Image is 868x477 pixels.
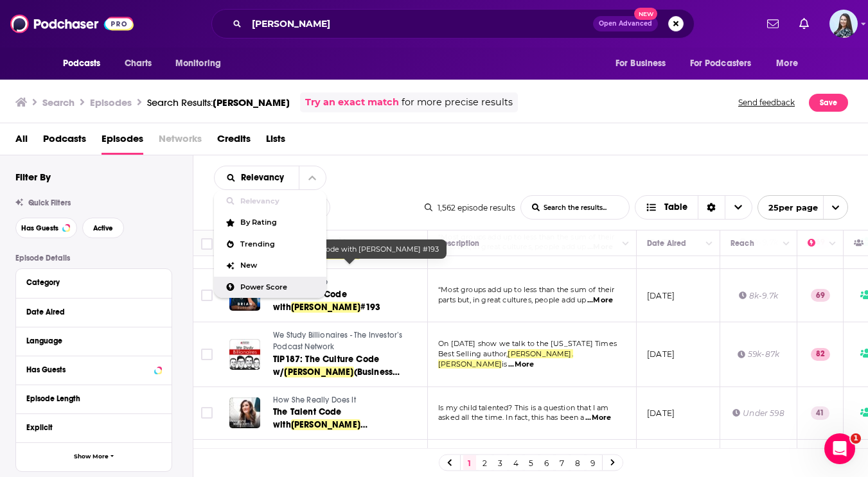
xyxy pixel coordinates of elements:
[509,455,522,471] a: 4
[305,95,399,110] a: Try an exact match
[809,94,848,112] button: Save
[360,302,381,313] span: #193
[26,361,161,377] button: Has Guests
[15,171,51,183] h2: Filter By
[273,354,379,377] span: TIP187: The Culture Code w/
[731,236,754,251] div: Reach
[147,96,290,108] a: Search Results:[PERSON_NAME]
[291,419,360,430] span: [PERSON_NAME]
[732,408,784,419] div: Under 598
[664,203,687,212] span: Table
[26,365,150,374] div: Has Guests
[217,128,251,155] span: Credits
[767,51,814,76] button: open menu
[116,51,160,76] a: Charts
[278,245,439,254] span: The Culture Code with [PERSON_NAME] #193
[273,288,426,314] a: The Culture Code with[PERSON_NAME]#193
[739,290,778,301] div: 8k-9.7k
[26,419,161,435] button: Explicit
[438,403,609,412] span: Is my child talented? This is a question that I am
[43,128,86,155] span: Podcasts
[438,349,573,369] span: [PERSON_NAME]. [PERSON_NAME]
[15,128,28,155] a: All
[494,455,507,471] a: 3
[241,173,288,182] span: Relevancy
[829,10,858,38] img: User Profile
[273,395,426,406] a: How She Really Does It
[26,308,153,317] div: Date Aired
[479,455,492,471] a: 2
[647,349,675,360] p: [DATE]
[291,302,360,313] span: [PERSON_NAME]
[593,16,658,31] button: Open AdvancedNew
[175,55,221,73] span: Monitoring
[757,195,848,220] button: open menu
[525,455,538,471] a: 5
[635,195,752,220] h2: Choose View
[240,262,316,269] span: New
[808,236,826,251] div: Power Score
[273,353,426,379] a: TIP187: The Culture Code w/[PERSON_NAME](Business Podcast)
[299,166,326,189] button: close menu
[829,10,858,38] button: Show profile menu
[811,348,830,361] p: 82
[438,349,508,358] span: Best Selling author,
[26,278,153,287] div: Category
[540,455,553,471] a: 6
[607,51,682,76] button: open menu
[90,96,132,108] h3: Episodes
[166,51,238,76] button: open menu
[54,51,118,76] button: open menu
[758,198,818,218] span: 25 per page
[273,406,426,431] a: The Talent Code with[PERSON_NAME]
[102,128,143,155] a: Episodes
[240,284,316,291] span: Power Score
[402,95,513,110] span: for more precise results
[599,21,652,27] span: Open Advanced
[618,236,633,252] button: Column Actions
[811,289,830,302] p: 69
[587,295,613,306] span: ...More
[647,290,675,301] p: [DATE]
[463,455,476,471] a: 1
[147,96,290,108] div: Search Results:
[240,198,316,205] span: Relevancy
[438,236,479,251] div: Description
[425,203,515,212] div: 1,562 episode results
[201,290,213,301] span: Toggle select row
[273,330,426,352] a: We Study Billionaires - The Investor’s Podcast Network
[273,395,356,404] span: How She Really Does It
[21,225,58,232] span: Has Guests
[682,51,770,76] button: open menu
[734,92,799,112] button: Send feedback
[82,218,124,238] button: Active
[26,390,161,406] button: Episode Length
[15,254,172,263] p: Episode Details
[247,13,593,34] input: Search podcasts, credits, & more...
[10,12,134,36] img: Podchaser - Follow, Share and Rate Podcasts
[829,10,858,38] span: Logged in as brookefortierpr
[26,423,153,432] div: Explicit
[779,236,794,252] button: Column Actions
[825,236,840,252] button: Column Actions
[698,196,725,219] div: Sort Direction
[647,236,686,251] div: Date Aired
[15,218,77,238] button: Has Guests
[502,360,507,369] span: is
[738,349,779,360] div: 59k-87k
[690,55,752,73] span: For Podcasters
[74,453,109,460] span: Show More
[63,55,101,73] span: Podcasts
[634,8,657,20] span: New
[26,394,153,403] div: Episode Length
[266,128,285,155] a: Lists
[26,336,153,345] div: Language
[571,455,584,471] a: 8
[647,408,675,419] p: [DATE]
[213,96,290,108] span: [PERSON_NAME]
[851,433,861,444] span: 1
[438,295,586,304] span: parts but, in great cultures, people add up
